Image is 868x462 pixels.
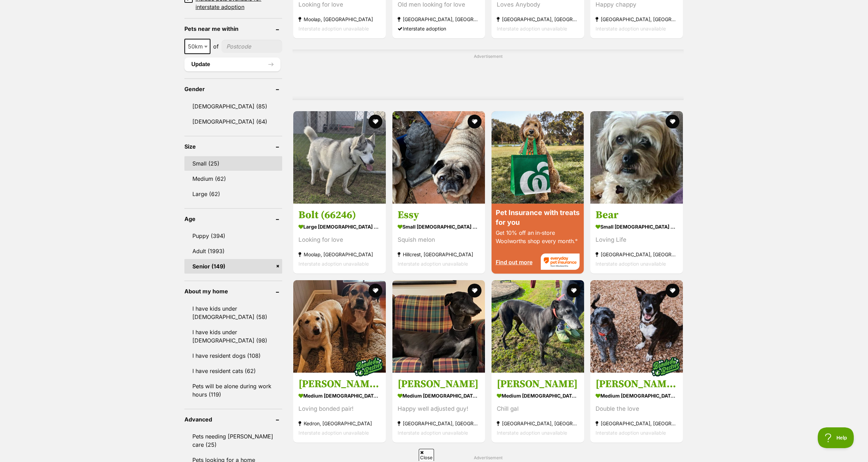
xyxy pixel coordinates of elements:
[368,115,382,128] button: favourite
[566,284,580,297] button: favourite
[497,15,579,24] strong: [GEOGRAPHIC_DATA], [GEOGRAPHIC_DATA]
[666,115,679,128] button: favourite
[492,372,584,443] a: [PERSON_NAME] medium [DEMOGRAPHIC_DATA] Dog Chill gal [GEOGRAPHIC_DATA], [GEOGRAPHIC_DATA] Inters...
[398,24,480,33] div: Interstate adoption
[818,427,854,448] iframe: Help Scout Beacon - Open
[419,449,434,461] span: Close
[392,203,485,274] a: Essy small [DEMOGRAPHIC_DATA] Dog Squish melon Hillcrest, [GEOGRAPHIC_DATA] Interstate adoption u...
[184,86,282,92] header: Gender
[398,250,480,259] strong: Hillcrest, [GEOGRAPHIC_DATA]
[590,203,683,274] a: Bear small [DEMOGRAPHIC_DATA] Dog Loving Life [GEOGRAPHIC_DATA], [GEOGRAPHIC_DATA] Interstate ado...
[184,364,282,378] a: I have resident cats (62)
[596,26,666,32] span: Interstate adoption unavailable
[497,26,567,32] span: Interstate adoption unavailable
[398,377,480,391] h3: [PERSON_NAME]
[298,222,381,232] strong: large [DEMOGRAPHIC_DATA] Dog
[184,429,282,452] a: Pets needing [PERSON_NAME] care (25)
[298,404,381,414] div: Loving bonded pair!
[398,15,480,24] strong: [GEOGRAPHIC_DATA], [GEOGRAPHIC_DATA]
[351,349,386,384] img: bonded besties
[298,261,369,267] span: Interstate adoption unavailable
[293,111,386,204] img: Bolt (66246) - Siberian Husky Dog
[596,250,678,259] strong: [GEOGRAPHIC_DATA], [GEOGRAPHIC_DATA]
[398,222,480,232] strong: small [DEMOGRAPHIC_DATA] Dog
[293,280,386,373] img: Riley and Lola - Boxer Dog
[596,235,678,245] div: Loving Life
[298,235,381,245] div: Looking for love
[590,372,683,443] a: [PERSON_NAME] and [PERSON_NAME] medium [DEMOGRAPHIC_DATA] Dog Double the love [GEOGRAPHIC_DATA], ...
[368,284,382,297] button: favourite
[293,372,386,443] a: [PERSON_NAME] and [PERSON_NAME] medium [DEMOGRAPHIC_DATA] Dog Loving bonded pair! Kedron, [GEOGRA...
[298,208,381,222] h3: Bolt (66246)
[497,391,579,401] strong: medium [DEMOGRAPHIC_DATA] Dog
[596,261,666,267] span: Interstate adoption unavailable
[184,416,282,423] header: Advanced
[298,377,381,391] h3: [PERSON_NAME] and [PERSON_NAME]
[596,15,678,24] strong: [GEOGRAPHIC_DATA], [GEOGRAPHIC_DATA]
[298,419,381,428] strong: Kedron, [GEOGRAPHIC_DATA]
[298,250,381,259] strong: Moolap, [GEOGRAPHIC_DATA]
[596,208,678,222] h3: Bear
[184,244,282,258] a: Adult (1993)
[596,430,666,436] span: Interstate adoption unavailable
[497,377,579,391] h3: [PERSON_NAME]
[398,261,468,267] span: Interstate adoption unavailable
[184,114,282,129] a: [DEMOGRAPHIC_DATA] (64)
[596,222,678,232] strong: small [DEMOGRAPHIC_DATA] Dog
[596,377,678,391] h3: [PERSON_NAME] and [PERSON_NAME]
[596,404,678,414] div: Double the love
[222,40,282,53] input: postcode
[392,372,485,443] a: [PERSON_NAME] medium [DEMOGRAPHIC_DATA] Dog Happy well adjusted guy! [GEOGRAPHIC_DATA], [GEOGRAPH...
[185,42,210,51] span: 50km
[184,379,282,402] a: Pets will be alone during work hours (119)
[298,15,381,24] strong: Moolap, [GEOGRAPHIC_DATA]
[497,430,567,436] span: Interstate adoption unavailable
[293,203,386,274] a: Bolt (66246) large [DEMOGRAPHIC_DATA] Dog Looking for love Moolap, [GEOGRAPHIC_DATA] Interstate a...
[184,348,282,363] a: I have resident dogs (108)
[184,171,282,186] a: Medium (62)
[497,419,579,428] strong: [GEOGRAPHIC_DATA], [GEOGRAPHIC_DATA]
[590,111,683,204] img: Bear - Maltese Dog
[184,143,282,150] header: Size
[298,26,369,32] span: Interstate adoption unavailable
[392,111,485,204] img: Essy - Pug Dog
[590,280,683,373] img: Oscar and Annika Newhaven - Staffordshire Bull Terrier x Welsh Corgi (Cardigan) Dog
[184,39,210,54] span: 50km
[184,301,282,324] a: I have kids under [DEMOGRAPHIC_DATA] (58)
[184,216,282,222] header: Age
[184,156,282,171] a: Small (25)
[398,430,468,436] span: Interstate adoption unavailable
[398,235,480,245] div: Squish melon
[184,57,280,71] button: Update
[184,26,282,32] header: Pets near me within
[298,391,381,401] strong: medium [DEMOGRAPHIC_DATA] Dog
[596,419,678,428] strong: [GEOGRAPHIC_DATA], [GEOGRAPHIC_DATA]
[213,42,219,51] span: of
[184,288,282,294] header: About my home
[596,391,678,401] strong: medium [DEMOGRAPHIC_DATA] Dog
[468,115,481,128] button: favourite
[648,349,683,384] img: bonded besties
[392,280,485,373] img: Samson - Greyhound Dog
[184,325,282,348] a: I have kids under [DEMOGRAPHIC_DATA] (98)
[474,455,503,460] span: Advertisement
[398,208,480,222] h3: Essy
[293,50,684,100] div: Advertisement
[398,391,480,401] strong: medium [DEMOGRAPHIC_DATA] Dog
[666,284,679,297] button: favourite
[298,430,369,436] span: Interstate adoption unavailable
[497,404,579,414] div: Chill gal
[184,99,282,114] a: [DEMOGRAPHIC_DATA] (85)
[184,229,282,243] a: Puppy (394)
[468,284,481,297] button: favourite
[492,280,584,373] img: Peggy - Greyhound Dog
[184,259,282,274] a: Senior (149)
[398,404,480,414] div: Happy well adjusted guy!
[184,187,282,201] a: Large (62)
[398,419,480,428] strong: [GEOGRAPHIC_DATA], [GEOGRAPHIC_DATA]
